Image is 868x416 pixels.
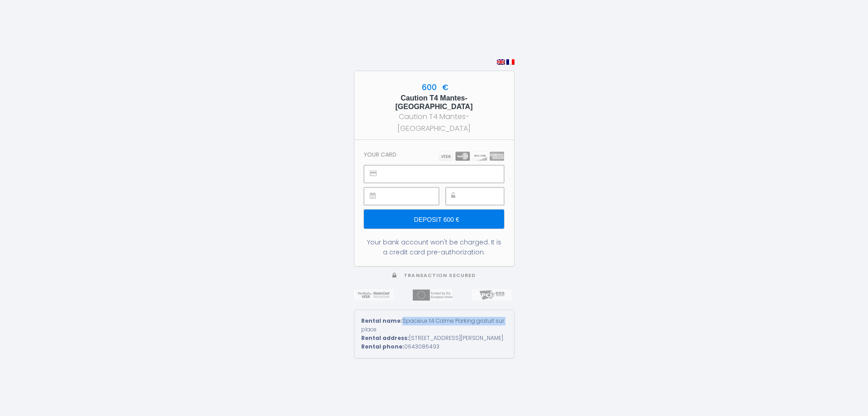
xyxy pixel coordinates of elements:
h5: Caution T4 Mantes-[GEOGRAPHIC_DATA] [363,94,506,111]
h3: Your card [364,151,396,158]
span: Transaction secured [404,272,476,279]
div: Your bank account won't be charged. It is a credit card pre-authorization. [364,237,504,257]
div: 0643086493 [361,343,507,351]
iframe: Moldura de introdução de CVC segura [466,188,504,205]
strong: Rental address: [361,334,409,342]
img: carts.png [439,152,504,161]
span: 600 € [420,82,448,93]
img: fr.png [506,59,514,65]
strong: Rental phone: [361,343,404,350]
img: en.png [497,59,505,65]
input: Deposit 600 € [364,210,504,229]
div: Caution T4 Mantes-[GEOGRAPHIC_DATA] [363,111,506,134]
iframe: Moldura de introdução de data de validade segura [384,188,438,205]
strong: Rental name: [361,317,402,325]
div: [STREET_ADDRESS][PERSON_NAME] [361,334,507,343]
div: Spacieux t4 Calme Parking gratuit sur place [361,317,507,334]
iframe: Moldura de introdução de número de cartão seguro [384,166,503,182]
